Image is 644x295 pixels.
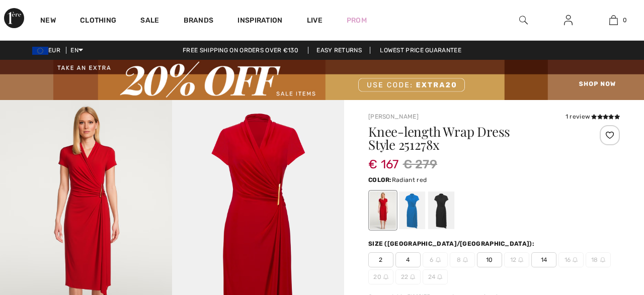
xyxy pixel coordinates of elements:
span: 4 [395,252,421,267]
img: 1ère Avenue [4,8,24,28]
span: 10 [477,252,502,267]
span: 2 [368,252,393,267]
img: ring-m.svg [410,274,415,279]
span: 0 [623,16,627,25]
div: Size ([GEOGRAPHIC_DATA]/[GEOGRAPHIC_DATA]): [368,239,536,248]
img: My Info [564,14,573,26]
a: Clothing [80,16,116,27]
img: ring-m.svg [437,274,442,279]
span: 16 [558,252,584,267]
span: Inspiration [237,16,282,27]
span: 18 [586,252,611,267]
img: search the website [519,14,528,26]
img: ring-m.svg [436,257,441,262]
img: ring-m.svg [383,274,388,279]
a: Easy Returns [308,47,370,54]
span: 12 [504,252,529,267]
a: Live [307,15,323,26]
iframe: Opens a widget where you can chat to one of our agents [580,220,634,245]
a: 0 [591,14,635,26]
img: Euro [32,47,48,55]
a: New [40,16,56,27]
a: Brands [184,16,214,27]
h1: Knee-length Wrap Dress Style 251278x [368,125,578,151]
span: 6 [423,252,448,267]
a: Lowest Price Guarantee [372,47,469,54]
span: Color: [368,176,392,183]
span: 20 [368,269,393,284]
img: ring-m.svg [518,257,523,262]
img: ring-m.svg [573,257,578,262]
a: Sale [140,16,159,27]
img: ring-m.svg [463,257,468,262]
div: 1 review [566,112,620,121]
span: EUR [32,47,64,54]
img: My Bag [609,14,618,26]
a: Sign In [556,14,581,27]
a: Prom [347,15,367,26]
span: 24 [423,269,448,284]
img: ring-m.svg [600,257,605,262]
span: € 279 [403,155,438,173]
span: 14 [531,252,556,267]
a: [PERSON_NAME] [368,113,419,120]
span: EN [70,47,83,54]
span: Radiant red [392,176,427,183]
a: Free shipping on orders over €130 [175,47,306,54]
div: Coastal blue [399,191,425,229]
div: Black [428,191,454,229]
span: € 167 [368,147,399,171]
div: Radiant red [370,191,396,229]
span: 8 [450,252,475,267]
span: 22 [395,269,421,284]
